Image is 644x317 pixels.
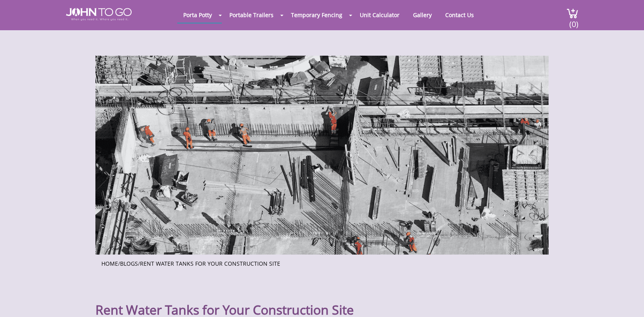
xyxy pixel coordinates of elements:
span: (0) [569,12,578,29]
a: Porta Potty [177,7,218,23]
a: Unit Calculator [354,7,405,23]
a: Temporary Fencing [285,7,348,23]
ul: / / [101,258,543,268]
img: JOHN to go [66,8,132,21]
a: Blogs [120,260,138,267]
a: Rent Water Tanks for Your Construction Site [140,260,280,267]
a: Contact Us [439,7,480,23]
a: Portable Trailers [223,7,279,23]
img: cart a [566,8,578,19]
a: Home [101,260,118,267]
a: Gallery [407,7,438,23]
